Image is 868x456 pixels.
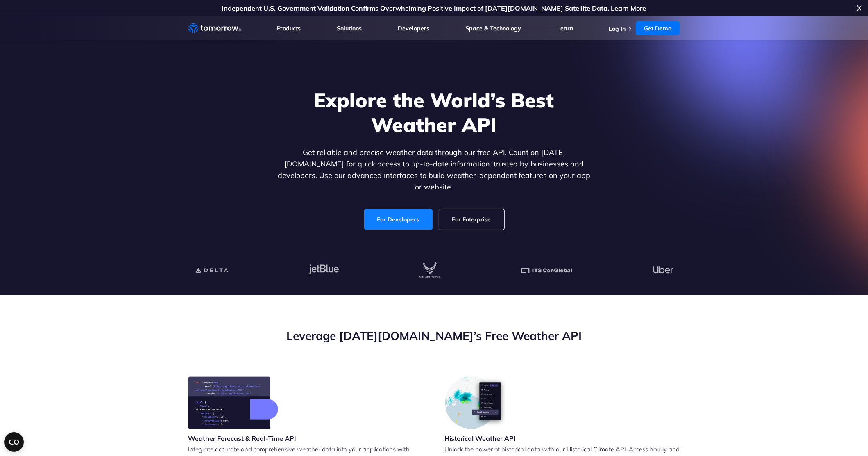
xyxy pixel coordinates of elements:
a: Independent U.S. Government Validation Confirms Overwhelming Positive Impact of [DATE][DOMAIN_NAM... [222,4,646,12]
h2: Leverage [DATE][DOMAIN_NAME]’s Free Weather API [188,328,680,344]
h1: Explore the World’s Best Weather API [276,88,592,137]
h3: Historical Weather API [445,434,516,443]
a: Get Demo [636,21,680,35]
a: Home link [188,22,242,34]
a: Learn [557,25,573,32]
p: Get reliable and precise weather data through our free API. Count on [DATE][DOMAIN_NAME] for quic... [276,147,592,193]
button: Open CMP widget [4,432,24,452]
a: For Enterprise [439,209,504,230]
h3: Weather Forecast & Real-Time API [188,434,297,443]
a: Developers [398,25,429,32]
a: For Developers [364,209,433,230]
a: Log In [609,25,626,32]
a: Space & Technology [465,25,521,32]
a: Solutions [337,25,362,32]
a: Products [277,25,301,32]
